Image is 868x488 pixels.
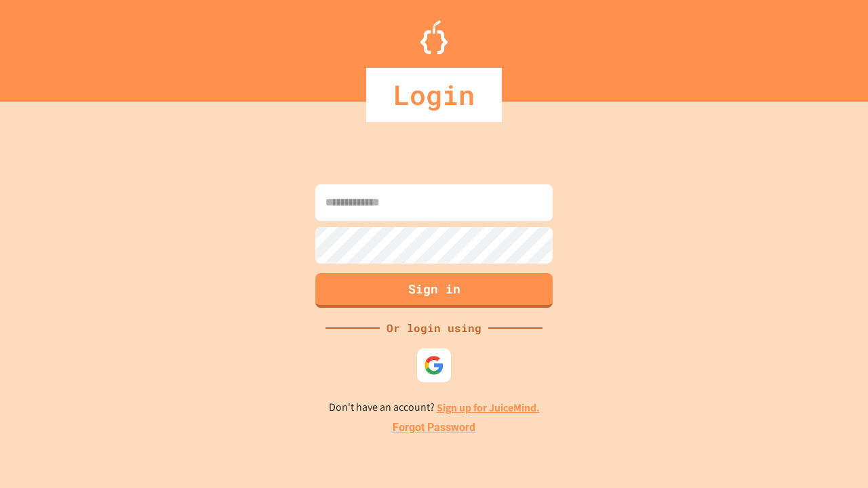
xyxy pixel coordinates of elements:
[755,375,854,432] iframe: chat widget
[811,434,854,474] iframe: chat widget
[437,401,540,415] a: Sign up for JuiceMind.
[366,68,502,122] div: Login
[420,20,448,54] img: Logo.svg
[393,420,475,436] a: Forgot Password
[315,273,553,308] button: Sign in
[380,320,488,336] div: Or login using
[329,399,540,416] p: Don't have an account?
[424,355,444,375] img: google-icon.svg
